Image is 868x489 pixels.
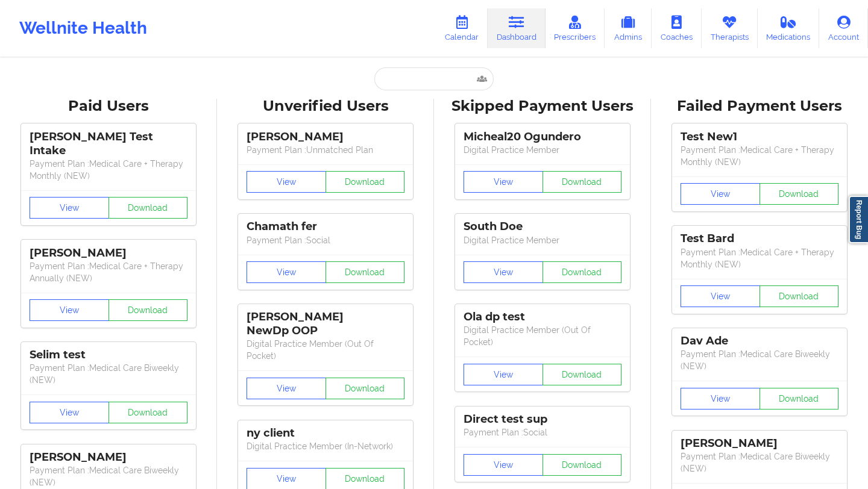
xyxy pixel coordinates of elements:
[247,234,404,246] p: Payment Plan : Social
[247,171,326,193] button: View
[464,364,543,385] button: View
[30,348,187,362] div: Selim test
[681,285,760,307] button: View
[30,130,187,158] div: [PERSON_NAME] Test Intake
[681,334,838,348] div: Dav Ade
[605,8,652,48] a: Admins
[759,388,839,410] button: Download
[659,97,860,116] div: Failed Payment Users
[464,324,621,348] p: Digital Practice Member (Out Of Pocket)
[681,130,838,144] div: Test New1
[681,437,838,450] div: [PERSON_NAME]
[247,338,404,362] p: Digital Practice Member (Out Of Pocket)
[464,413,621,426] div: Direct test sup
[542,171,622,193] button: Download
[325,261,405,283] button: Download
[681,144,838,168] p: Payment Plan : Medical Care + Therapy Monthly (NEW)
[464,454,543,476] button: View
[30,450,187,464] div: [PERSON_NAME]
[759,285,839,307] button: Download
[464,144,621,156] p: Digital Practice Member
[681,232,838,246] div: Test Bard
[681,388,760,410] button: View
[247,426,404,440] div: ny client
[225,97,426,116] div: Unverified Users
[30,260,187,284] p: Payment Plan : Medical Care + Therapy Annually (NEW)
[759,183,839,205] button: Download
[464,261,543,283] button: View
[488,8,546,48] a: Dashboard
[464,130,621,144] div: Micheal20 Ogundero
[681,183,760,205] button: View
[464,171,543,193] button: View
[30,158,187,182] p: Payment Plan : Medical Care + Therapy Monthly (NEW)
[325,378,405,399] button: Download
[30,362,187,386] p: Payment Plan : Medical Care Biweekly (NEW)
[247,220,404,234] div: Chamath fer
[819,8,868,48] a: Account
[30,299,109,321] button: View
[30,402,109,423] button: View
[464,220,621,234] div: South Doe
[681,246,838,270] p: Payment Plan : Medical Care + Therapy Monthly (NEW)
[464,426,621,438] p: Payment Plan : Social
[436,8,488,48] a: Calendar
[542,454,622,476] button: Download
[546,8,605,48] a: Prescribers
[758,8,820,48] a: Medications
[681,450,838,475] p: Payment Plan : Medical Care Biweekly (NEW)
[108,197,188,219] button: Download
[542,364,622,385] button: Download
[325,171,405,193] button: Download
[30,197,109,219] button: View
[108,402,188,423] button: Download
[247,440,404,452] p: Digital Practice Member (In-Network)
[247,261,326,283] button: View
[542,261,622,283] button: Download
[30,464,187,488] p: Payment Plan : Medical Care Biweekly (NEW)
[652,8,702,48] a: Coaches
[30,246,187,260] div: [PERSON_NAME]
[247,310,404,338] div: [PERSON_NAME] NewDp OOP
[849,196,868,243] a: Report Bug
[8,97,209,116] div: Paid Users
[464,234,621,246] p: Digital Practice Member
[108,299,188,321] button: Download
[442,97,643,116] div: Skipped Payment Users
[681,348,838,372] p: Payment Plan : Medical Care Biweekly (NEW)
[247,378,326,399] button: View
[464,310,621,324] div: Ola dp test
[247,144,404,156] p: Payment Plan : Unmatched Plan
[702,8,758,48] a: Therapists
[247,130,404,144] div: [PERSON_NAME]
